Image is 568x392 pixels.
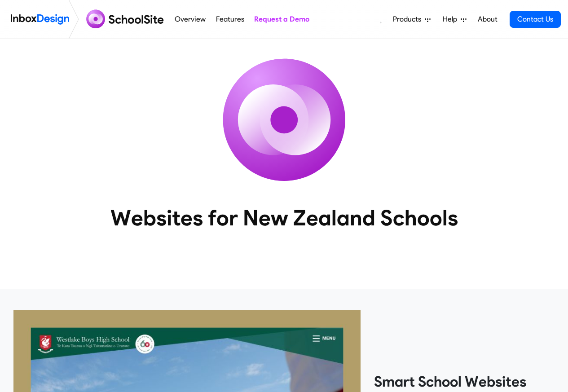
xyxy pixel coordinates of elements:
[439,10,470,28] a: Help
[71,204,498,231] heading: Websites for New Zealand Schools
[443,14,461,25] span: Help
[213,10,247,28] a: Features
[393,14,425,25] span: Products
[510,11,561,28] a: Contact Us
[83,9,170,30] img: schoolsite logo
[389,10,434,28] a: Products
[251,10,312,28] a: Request a Demo
[172,10,208,28] a: Overview
[374,373,555,391] heading: Smart School Websites
[203,39,365,201] img: icon_schoolsite.svg
[475,10,500,28] a: About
